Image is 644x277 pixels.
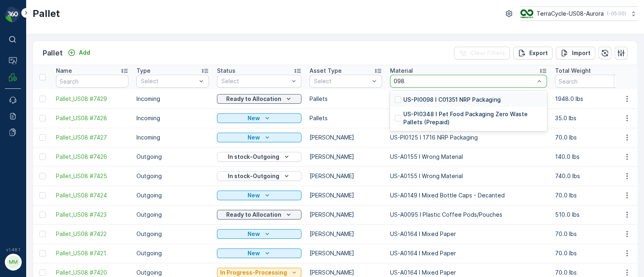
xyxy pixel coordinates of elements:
button: New [217,191,301,200]
td: Pallets [305,89,386,109]
input: Search [555,75,627,88]
div: Toggle Row Selected [39,115,46,121]
button: Add [64,48,93,57]
button: New [217,248,301,258]
button: New [217,113,301,123]
td: US-A0149 I Mixed Bottle Caps - Decanted [386,186,551,205]
td: US-A0095 I Plastic Coffee Pods/Pouches [386,205,551,224]
td: 70.0 lbs [551,224,632,244]
p: Pallet [33,7,60,20]
p: Asset Type [310,67,342,75]
div: Toggle Row Selected [39,96,46,102]
span: v 1.48.1 [5,247,21,252]
div: Toggle Row Selected [39,154,46,160]
img: logo [5,6,21,23]
td: [PERSON_NAME] [305,205,386,224]
td: US-PI0247 I C01676 Displays [386,109,551,128]
p: Add [79,49,90,57]
div: Toggle Row Selected [39,134,46,141]
a: Pallet_US08 #7421 [56,249,128,257]
td: Outgoing [132,244,213,263]
p: Material [390,67,413,75]
p: Clear Filters [470,49,505,57]
td: 740.0 lbs [551,166,632,186]
span: Pallet_US08 #7426 [56,153,128,161]
p: TerraCycle-US08-Aurora [537,10,604,18]
td: 70.0 lbs [551,128,632,147]
button: In stock-Outgoing [217,171,301,181]
p: Ready to Allocation [226,211,281,219]
p: Status [217,67,235,75]
button: In stock-Outgoing [217,152,301,162]
p: Total Weight [555,67,591,75]
td: [PERSON_NAME] [305,147,386,166]
p: New [248,191,260,199]
button: Import [556,47,595,60]
td: [PERSON_NAME] [305,244,386,263]
td: [PERSON_NAME] [305,224,386,244]
div: Toggle Row Selected [39,269,46,276]
button: TerraCycle-US08-Aurora(-05:00) [520,6,638,21]
a: Pallet_US08 #7422 [56,230,128,238]
div: Toggle Row Selected [39,211,46,218]
p: Select [221,77,289,85]
p: Name [56,67,72,75]
p: New [248,230,260,238]
td: Outgoing [132,166,213,186]
td: Outgoing [132,147,213,166]
p: ( -05:00 ) [607,10,626,17]
td: Incoming [132,128,213,147]
p: US-PI0348 I Pet Food Packaging Zero Waste Pallets (Prepaid) [403,110,542,126]
p: Import [572,49,590,57]
td: Incoming [132,89,213,109]
p: In Progress-Processing [220,269,287,277]
p: Select [314,77,369,85]
img: image_ci7OI47.png [520,9,533,18]
td: US-PI0125 I 1716 NRP Packaging [386,128,551,147]
td: [PERSON_NAME] [305,128,386,147]
button: New [217,133,301,142]
input: Search [56,75,128,88]
p: Ready to Allocation [226,95,281,103]
td: Outgoing [132,205,213,224]
a: Pallet_US08 #7427 [56,133,128,142]
p: Type [136,67,151,75]
button: New [217,229,301,239]
a: Pallet_US08 #7429 [56,95,128,103]
a: Pallet_US08 #7425 [56,172,128,180]
button: Clear Filters [454,47,510,60]
div: Toggle Row Selected [39,173,46,179]
td: [PERSON_NAME] [305,166,386,186]
td: 70.0 lbs [551,186,632,205]
td: US-A0155 I Wrong Material [386,147,551,166]
a: Pallet_US08 #7423 [56,211,128,219]
p: New [248,133,260,142]
p: In stock-Outgoing [228,172,279,180]
td: Pallets [305,109,386,128]
td: Incoming [132,109,213,128]
p: Select [141,77,196,85]
td: 510.0 lbs [551,205,632,224]
button: Export [513,47,553,60]
button: Ready to Allocation [217,94,301,104]
div: Toggle Row Selected [39,250,46,256]
td: 35.0 lbs [551,109,632,128]
td: US-A0164 I Mixed Paper [386,244,551,263]
a: Pallet_US08 #7420 [56,269,128,277]
td: Outgoing [132,186,213,205]
p: New [248,114,260,122]
p: In stock-Outgoing [228,153,279,161]
p: New [248,249,260,257]
p: Export [529,49,548,57]
td: US-A0164 I Mixed Paper [386,224,551,244]
button: MM [5,254,21,271]
td: 70.0 lbs [551,244,632,263]
a: Pallet_US08 #7428 [56,114,128,122]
